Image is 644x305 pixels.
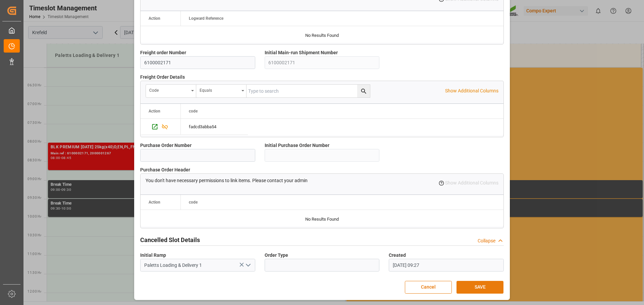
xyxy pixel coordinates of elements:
[405,281,452,294] button: Cancel
[140,235,200,244] h2: Cancelled Slot Details
[189,200,198,205] span: code
[140,259,255,272] input: Type to search/select
[140,166,190,173] span: Purchase Order Header
[140,49,186,56] span: Freight order Number
[389,259,504,272] input: DD.MM.YYYY HH:MM
[146,85,196,97] button: open menu
[189,109,198,113] span: code
[457,281,503,294] button: SAVE
[357,85,370,97] button: search button
[181,119,248,135] div: fadcd3abba54
[149,16,160,21] div: Action
[181,119,248,135] div: Press SPACE to select this row.
[146,177,308,184] p: You don't have necessary permissions to link items. Please contact your admin
[196,85,247,97] button: open menu
[478,237,495,244] div: Collapse
[243,260,253,271] button: open menu
[247,85,370,97] input: Type to search
[389,252,406,259] span: Created
[140,74,185,81] span: Freight Order Details
[265,142,329,149] span: Initial Purchase Order Number
[200,86,239,93] div: Equals
[149,86,189,93] div: code
[141,119,181,135] div: Press SPACE to select this row.
[189,16,223,21] span: Logward Reference
[140,142,192,149] span: Purchase Order Number
[445,87,498,94] p: Show Additional Columns
[140,252,166,259] span: Initial Ramp
[265,49,338,56] span: Initial Main-run Shipment Number
[149,200,160,205] div: Action
[265,252,288,259] span: Order Type
[149,109,160,113] div: Action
